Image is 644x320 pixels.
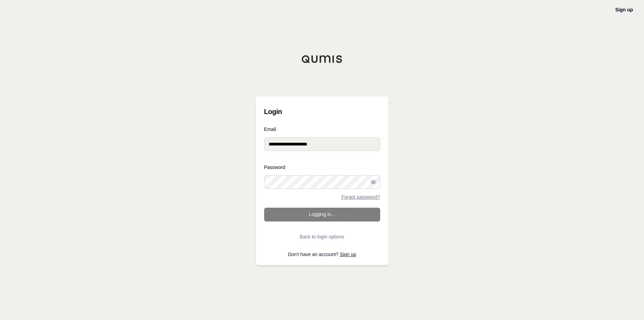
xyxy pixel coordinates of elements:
[264,127,380,132] label: Email
[341,195,380,199] a: Forgot password?
[264,165,380,170] label: Password
[615,7,633,12] a: Sign up
[264,230,380,244] button: Back to login options
[264,252,380,257] p: Don't have an account?
[264,105,380,119] h3: Login
[340,252,356,257] a: Sign up
[301,55,343,63] img: Qumis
